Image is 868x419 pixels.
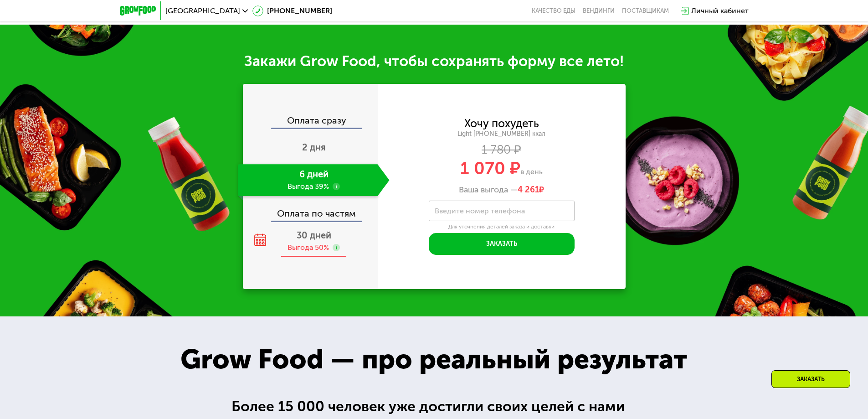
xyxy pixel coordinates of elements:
[518,185,544,195] span: ₽
[288,243,329,253] div: Выгода 50%
[244,116,378,128] div: Оплата сразу
[252,5,332,16] a: [PHONE_NUMBER]
[520,167,543,176] span: в день
[378,145,626,155] div: 1 780 ₽
[231,395,637,418] div: Более 15 000 человек уже достигли своих целей с нами
[464,119,539,129] div: Хочу похудеть
[244,200,378,221] div: Оплата по частям
[583,7,615,15] a: Вендинги
[691,5,749,16] div: Личный кабинет
[460,158,520,179] span: 1 070 ₽
[429,233,575,255] button: Заказать
[532,7,575,15] a: Качество еды
[302,142,326,153] span: 2 дня
[378,130,626,138] div: Light [PHONE_NUMBER] ккал
[518,185,539,195] span: 4 261
[165,7,240,15] span: [GEOGRAPHIC_DATA]
[622,7,669,15] div: поставщикам
[771,370,850,388] div: Заказать
[378,185,626,195] div: Ваша выгода —
[429,223,575,231] div: Для уточнения деталей заказа и доставки
[297,230,331,241] span: 30 дней
[435,208,525,213] label: Введите номер телефона
[160,339,707,380] div: Grow Food — про реальный результат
